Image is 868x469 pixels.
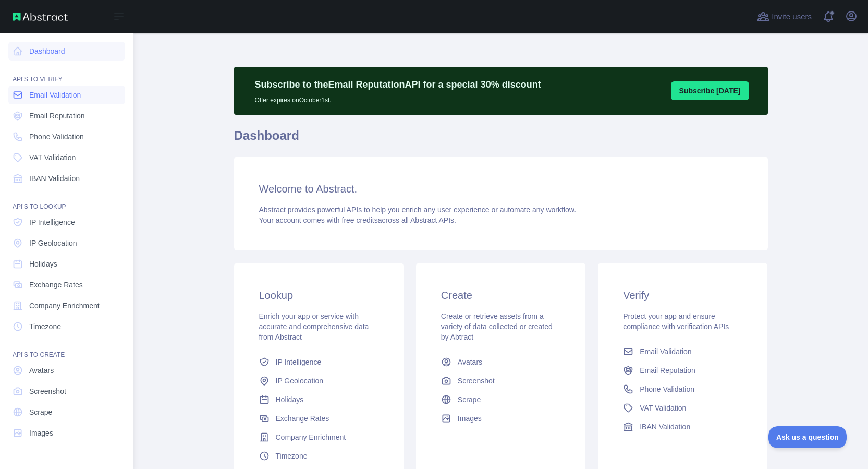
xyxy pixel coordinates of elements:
[458,413,482,424] span: Images
[259,182,743,196] h3: Welcome to Abstract.
[29,131,84,142] span: Phone Validation
[8,106,125,125] a: Email Reputation
[441,312,553,341] span: Create or retrieve assets from a variety of data collected or created by Abtract
[8,234,125,252] a: IP Geolocation
[640,422,690,432] span: IBAN Validation
[8,63,125,83] div: API'S TO VERIFY
[29,300,100,311] span: Company Enrichment
[8,317,125,336] a: Timezone
[255,428,383,447] a: Company Enrichment
[29,321,61,332] span: Timezone
[259,206,577,214] span: Abstract provides powerful APIs to help you enrich any user experience or automate any workflow.
[29,173,80,184] span: IBAN Validation
[619,380,747,399] a: Phone Validation
[619,417,747,436] a: IBAN Validation
[619,399,747,417] a: VAT Validation
[8,296,125,315] a: Company Enrichment
[29,259,57,269] span: Holidays
[29,217,75,227] span: IP Intelligence
[8,255,125,273] a: Holidays
[441,288,560,303] h3: Create
[437,390,565,409] a: Scrape
[8,42,125,61] a: Dashboard
[623,288,742,303] h3: Verify
[29,111,85,121] span: Email Reputation
[259,216,456,224] span: Your account comes with across all Abstract APIs.
[640,403,686,413] span: VAT Validation
[29,428,53,438] span: Images
[8,338,125,359] div: API'S TO CREATE
[8,86,125,104] a: Email Validation
[259,288,378,303] h3: Lookup
[458,394,481,405] span: Scrape
[8,190,125,211] div: API'S TO LOOKUP
[8,213,125,232] a: IP Intelligence
[640,384,694,394] span: Phone Validation
[8,361,125,380] a: Avatars
[255,371,383,390] a: IP Geolocation
[619,342,747,361] a: Email Validation
[623,312,729,331] span: Protect your app and ensure compliance with verification APIs
[255,353,383,371] a: IP Intelligence
[29,280,83,290] span: Exchange Rates
[640,365,695,376] span: Email Reputation
[755,8,814,25] button: Invite users
[640,346,691,357] span: Email Validation
[8,148,125,167] a: VAT Validation
[8,275,125,294] a: Exchange Rates
[8,424,125,442] a: Images
[8,382,125,401] a: Screenshot
[276,394,304,405] span: Holidays
[437,371,565,390] a: Screenshot
[8,127,125,146] a: Phone Validation
[29,386,66,396] span: Screenshot
[768,426,847,448] iframe: Toggle Customer Support
[29,90,81,100] span: Email Validation
[342,216,378,224] span: free credits
[772,11,812,23] span: Invite users
[276,432,346,442] span: Company Enrichment
[29,238,77,248] span: IP Geolocation
[13,13,68,21] img: Abstract API
[671,81,749,100] button: Subscribe [DATE]
[255,447,383,465] a: Timezone
[276,413,329,424] span: Exchange Rates
[458,376,495,386] span: Screenshot
[437,353,565,371] a: Avatars
[255,409,383,428] a: Exchange Rates
[255,77,541,92] p: Subscribe to the Email Reputation API for a special 30 % discount
[458,357,482,367] span: Avatars
[437,409,565,428] a: Images
[29,407,52,417] span: Scrape
[276,357,322,367] span: IP Intelligence
[8,169,125,188] a: IBAN Validation
[8,403,125,422] a: Scrape
[276,451,308,461] span: Timezone
[255,92,541,104] p: Offer expires on October 1st.
[255,390,383,409] a: Holidays
[619,361,747,380] a: Email Reputation
[234,127,768,152] h1: Dashboard
[29,152,76,163] span: VAT Validation
[276,376,324,386] span: IP Geolocation
[29,365,54,376] span: Avatars
[259,312,369,341] span: Enrich your app or service with accurate and comprehensive data from Abstract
